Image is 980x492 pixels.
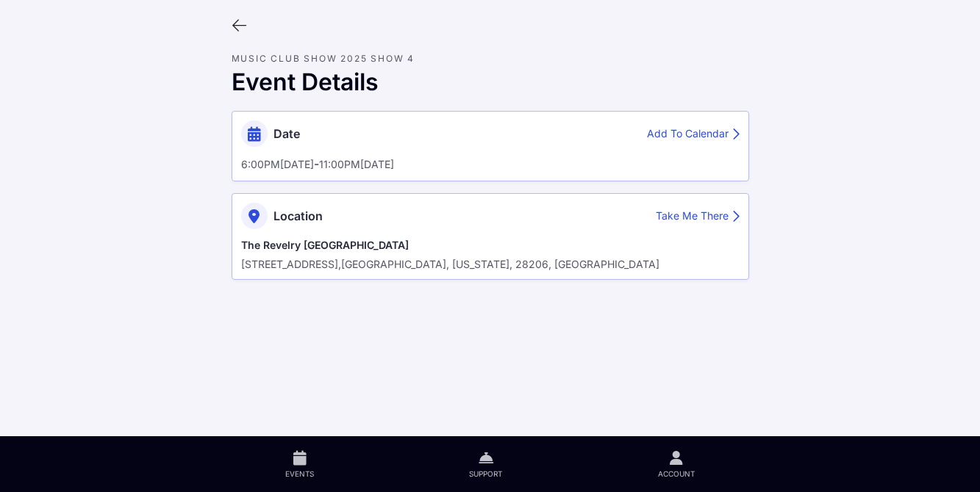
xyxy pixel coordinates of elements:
[656,209,740,224] div: Take Me There
[285,469,314,479] span: Events
[580,436,772,492] a: Account
[208,436,392,492] a: Events
[469,469,502,479] span: Support
[232,54,749,62] div: Music Club Show 2025 Show 4
[232,68,749,96] div: Event Details
[241,159,314,170] div: 6:00PM[DATE]
[319,159,394,170] div: 11:00PM[DATE]
[241,258,740,270] div: [STREET_ADDRESS], [GEOGRAPHIC_DATA], [US_STATE], 28206, [GEOGRAPHIC_DATA]
[273,209,323,223] span: Location
[647,126,740,142] div: Add To Calendar
[273,126,300,141] span: Date
[658,469,695,479] span: Account
[392,436,580,492] a: Support
[241,238,740,253] div: The Revelry [GEOGRAPHIC_DATA]
[241,156,740,172] div: -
